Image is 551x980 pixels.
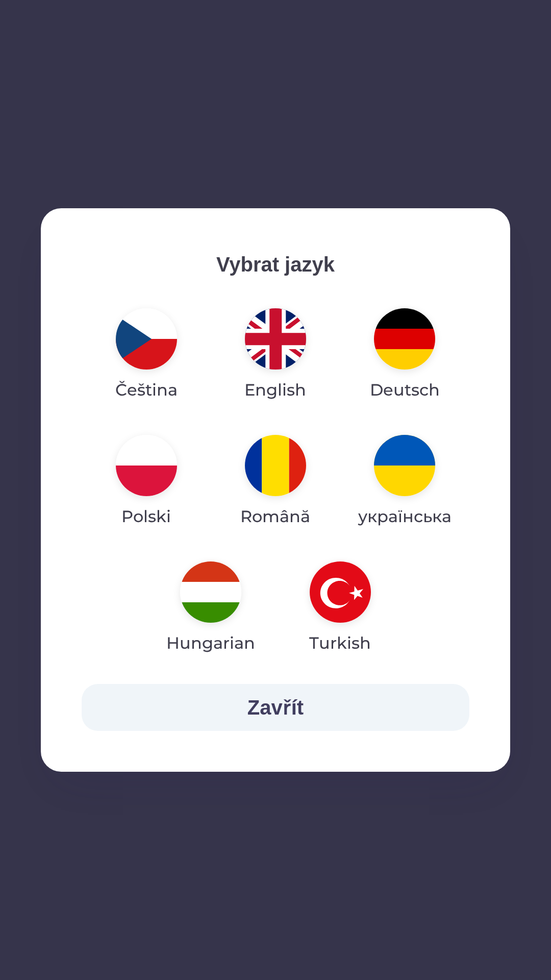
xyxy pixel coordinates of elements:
p: Turkish [309,631,371,655]
button: English [220,300,331,410]
button: Turkish [285,553,395,664]
img: cs flag [116,308,177,370]
p: Hungarian [166,631,255,655]
p: English [244,378,306,402]
button: Polski [91,427,202,537]
img: de flag [374,308,435,370]
p: Čeština [115,378,178,402]
img: en flag [245,308,306,370]
p: Vybrat jazyk [82,249,469,280]
p: Polski [121,504,171,529]
img: uk flag [374,435,435,496]
button: Hungarian [146,553,275,664]
img: pl flag [116,435,177,496]
button: українська [340,427,469,537]
p: українська [358,504,452,529]
img: tr flag [310,561,371,623]
p: Română [240,504,310,529]
button: Čeština [91,300,202,410]
button: Deutsch [345,300,464,410]
button: Zavřít [82,684,469,731]
button: Română [216,427,335,537]
img: ro flag [245,435,306,496]
img: hu flag [180,561,241,623]
p: Deutsch [370,378,440,402]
